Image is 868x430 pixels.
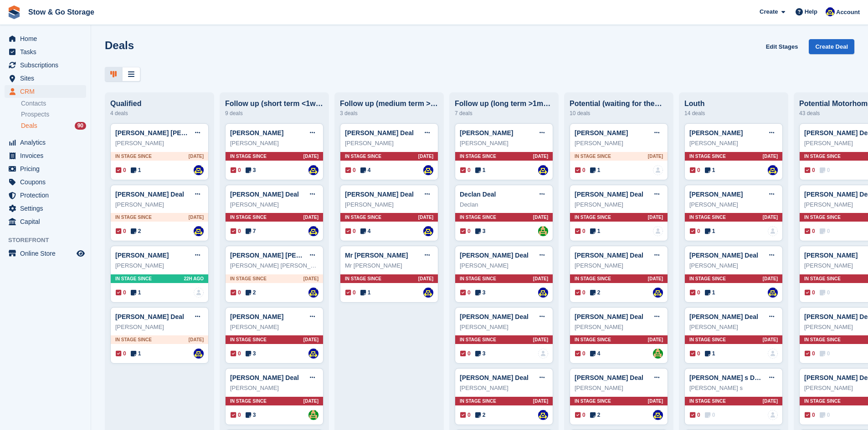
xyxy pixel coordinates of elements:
span: In stage since [804,214,841,221]
a: [PERSON_NAME] Deal [115,313,184,320]
a: [PERSON_NAME] Deal [460,313,529,320]
span: [DATE] [418,275,433,282]
span: In stage since [115,214,152,221]
span: Prospects [21,110,49,119]
span: 0 [575,166,586,174]
span: 0 [575,349,586,358]
a: [PERSON_NAME] [115,252,169,259]
img: Rob Good-Stephenson [826,7,835,16]
span: Deals [21,121,37,130]
a: Rob Good-Stephenson [768,165,778,175]
a: [PERSON_NAME] Deal [689,252,758,259]
a: [PERSON_NAME] s Deal [689,374,764,381]
span: 22H AGO [184,275,204,282]
img: Rob Good-Stephenson [194,226,204,236]
a: [PERSON_NAME] Deal [230,191,299,198]
span: Tasks [20,46,75,58]
span: 1 [131,349,141,358]
div: [PERSON_NAME] [689,323,778,332]
div: [PERSON_NAME] [PERSON_NAME] [230,261,318,270]
a: Rob Good-Stephenson [538,410,548,420]
span: Invoices [20,149,75,162]
a: deal-assignee-blank [768,410,778,420]
span: Pricing [20,162,75,175]
span: 0 [575,288,586,297]
a: Rob Good-Stephenson [308,165,318,175]
a: [PERSON_NAME] Deal [460,374,529,381]
span: [DATE] [533,336,548,343]
img: deal-assignee-blank [653,226,663,236]
span: CRM [20,85,75,98]
span: Coupons [20,176,75,188]
img: deal-assignee-blank [538,349,548,359]
span: 3 [246,166,256,174]
a: menu [5,247,86,260]
span: Create [760,7,778,16]
span: [DATE] [303,398,318,405]
div: [PERSON_NAME] [575,139,663,148]
span: In stage since [115,336,152,343]
span: In stage since [689,153,726,160]
img: Rob Good-Stephenson [538,165,548,175]
img: deal-assignee-blank [768,226,778,236]
span: Settings [20,202,75,215]
span: [DATE] [648,275,663,282]
a: Prospects [21,110,86,119]
span: 3 [475,227,486,235]
div: Qualified [110,100,209,108]
span: 0 [575,411,586,419]
a: menu [5,149,86,162]
span: [DATE] [189,214,204,221]
span: 0 [805,227,815,235]
span: 4 [360,227,371,235]
span: 0 [460,288,471,297]
div: [PERSON_NAME] [575,384,663,393]
span: 1 [475,166,486,174]
div: 3 deals [340,108,438,119]
a: Stow & Go Storage [25,5,98,20]
a: Declan Deal [460,191,496,198]
a: menu [5,32,86,45]
span: 1 [131,166,141,174]
span: [DATE] [533,153,548,160]
span: In stage since [689,275,726,282]
img: deal-assignee-blank [768,349,778,359]
img: Rob Good-Stephenson [308,288,318,298]
span: 0 [231,227,241,235]
a: [PERSON_NAME] Deal [345,191,414,198]
span: [DATE] [648,153,663,160]
span: [DATE] [303,336,318,343]
a: [PERSON_NAME] Deal [575,252,643,259]
div: 4 deals [110,108,209,119]
span: In stage since [804,275,841,282]
div: [PERSON_NAME] [575,323,663,332]
span: In stage since [460,336,496,343]
span: 2 [590,288,601,297]
span: [DATE] [418,214,433,221]
a: Rob Good-Stephenson [653,288,663,298]
div: [PERSON_NAME] [460,261,548,270]
span: In stage since [115,153,152,160]
span: [DATE] [648,214,663,221]
a: [PERSON_NAME] [PERSON_NAME] [115,129,224,137]
span: 0 [820,349,830,358]
div: Declan [460,200,548,209]
span: In stage since [345,153,381,160]
span: 4 [590,349,601,358]
span: 1 [705,227,715,235]
span: Home [20,32,75,45]
span: [DATE] [533,398,548,405]
span: 1 [590,227,601,235]
span: [DATE] [763,275,778,282]
a: Alex Taylor [538,226,548,236]
span: 3 [246,349,256,358]
a: menu [5,136,86,149]
img: deal-assignee-blank [653,165,663,175]
span: 0 [575,227,586,235]
img: Rob Good-Stephenson [423,165,433,175]
a: [PERSON_NAME] Deal [345,129,414,137]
